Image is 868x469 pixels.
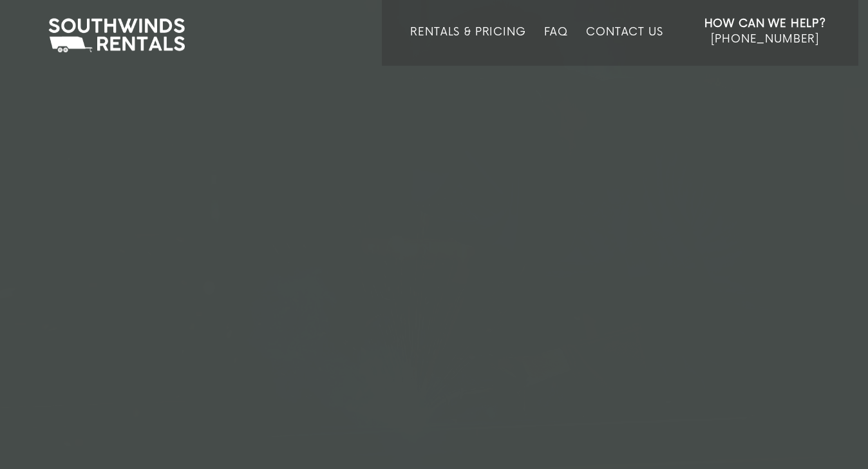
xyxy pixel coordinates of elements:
[711,33,819,46] span: [PHONE_NUMBER]
[586,26,663,66] a: Contact Us
[410,26,525,66] a: Rentals & Pricing
[42,15,191,55] img: Southwinds Rentals Logo
[704,16,826,56] a: How Can We Help? [PHONE_NUMBER]
[544,26,569,66] a: FAQ
[704,17,826,30] strong: How Can We Help?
